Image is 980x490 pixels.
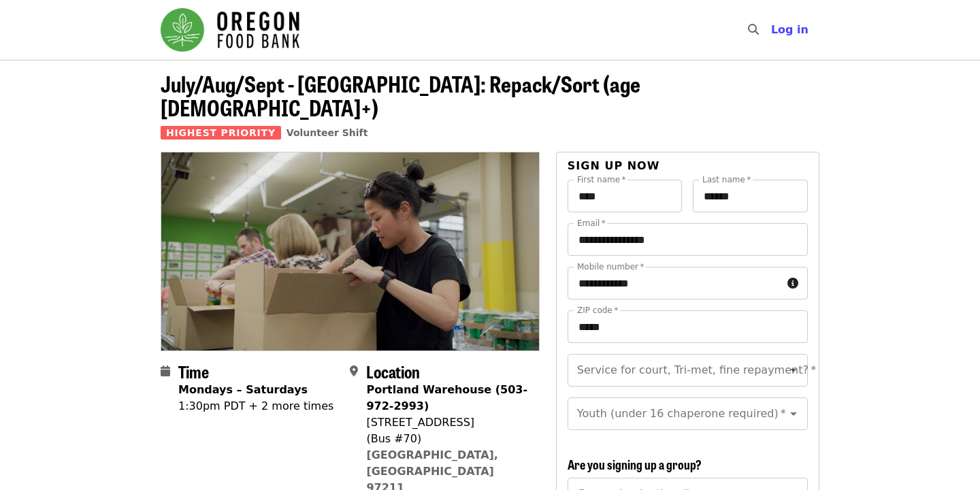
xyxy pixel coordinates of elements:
[702,176,751,184] label: Last name
[366,383,527,412] strong: Portland Warehouse (503-972-2993)
[178,359,209,383] span: Time
[366,359,420,383] span: Location
[350,365,358,378] i: map-marker-alt icon
[161,152,539,350] img: July/Aug/Sept - Portland: Repack/Sort (age 8+) organized by Oregon Food Bank
[161,8,299,52] img: Oregon Food Bank - Home
[366,431,528,447] div: (Bus #70)
[577,219,606,227] label: Email
[178,383,308,396] strong: Mondays – Saturdays
[568,310,808,343] input: ZIP code
[161,126,281,140] span: Highest Priority
[784,361,803,380] button: Open
[568,267,782,299] input: Mobile number
[161,365,170,378] i: calendar icon
[771,23,808,36] span: Log in
[568,159,660,172] span: Sign up now
[568,223,808,256] input: Email
[760,16,819,44] button: Log in
[568,180,683,212] input: First name
[568,455,702,473] span: Are you signing up a group?
[287,127,368,138] a: Volunteer Shift
[784,404,803,423] button: Open
[178,398,333,414] div: 1:30pm PDT + 2 more times
[767,14,778,46] input: Search
[693,180,808,212] input: Last name
[366,414,528,431] div: [STREET_ADDRESS]
[161,67,640,123] span: July/Aug/Sept - [GEOGRAPHIC_DATA]: Repack/Sort (age [DEMOGRAPHIC_DATA]+)
[577,306,618,314] label: ZIP code
[748,23,759,36] i: search icon
[577,176,626,184] label: First name
[787,277,798,290] i: circle-info icon
[577,263,644,271] label: Mobile number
